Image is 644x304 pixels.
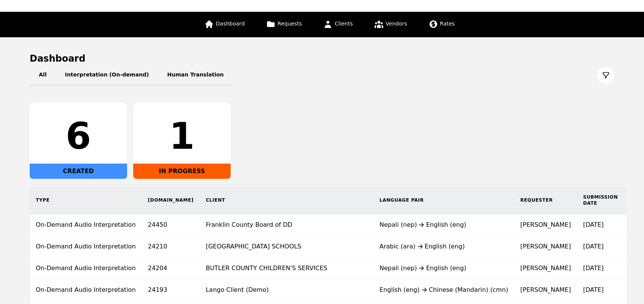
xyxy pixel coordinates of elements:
[379,264,508,273] div: Nepali (nep) English (eng)
[30,258,142,279] td: On-Demand Audio Interpretation
[56,65,158,86] button: Interpretation (On-demand)
[142,186,200,214] th: [DOMAIN_NAME]
[36,118,121,154] div: 6
[139,118,225,154] div: 1
[424,12,459,37] a: Rates
[379,242,508,251] div: Arabic (ara) English (eng)
[30,279,142,301] td: On-Demand Audio Interpretation
[142,279,200,301] td: 24193
[261,12,306,37] a: Requests
[379,285,508,294] div: English (eng) Chinese (Mandarin) (cmn)
[200,258,373,279] td: BUTLER COUNTY CHILDREN'S SERVICES
[514,236,577,258] td: [PERSON_NAME]
[30,53,614,65] h1: Dashboard
[30,214,142,236] td: On-Demand Audio Interpretation
[583,264,604,272] time: [DATE]
[386,21,407,27] span: Vendors
[216,21,245,27] span: Dashboard
[373,186,514,214] th: Language Pair
[514,279,577,301] td: [PERSON_NAME]
[370,12,411,37] a: Vendors
[142,236,200,258] td: 24210
[30,164,127,179] div: CREATED
[200,236,373,258] td: [GEOGRAPHIC_DATA] SCHOOLS
[514,258,577,279] td: [PERSON_NAME]
[440,21,455,27] span: Rates
[200,214,373,236] td: Franklin County Board of DD
[158,65,233,86] button: Human Translation
[133,164,231,179] div: IN PROGRESS
[598,67,614,84] button: Filter
[200,12,249,37] a: Dashboard
[30,186,142,214] th: Type
[142,214,200,236] td: 24450
[30,236,142,258] td: On-Demand Audio Interpretation
[200,279,373,301] td: Lango Client (Demo)
[583,221,604,228] time: [DATE]
[577,186,624,214] th: Submission Date
[319,12,357,37] a: Clients
[379,220,508,229] div: Nepali (nep) English (eng)
[277,21,302,27] span: Requests
[514,186,577,214] th: Requester
[30,65,56,86] button: All
[514,214,577,236] td: [PERSON_NAME]
[142,258,200,279] td: 24204
[583,286,604,293] time: [DATE]
[335,21,353,27] span: Clients
[200,186,373,214] th: Client
[583,243,604,250] time: [DATE]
